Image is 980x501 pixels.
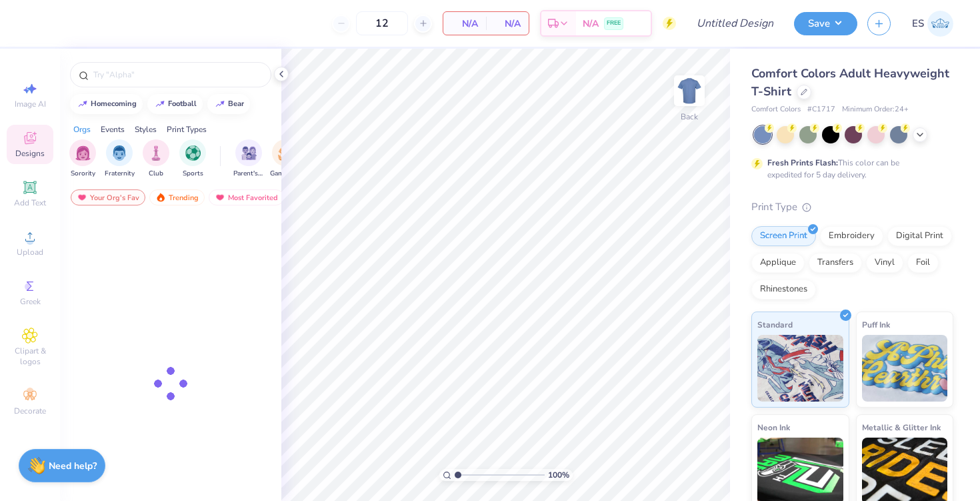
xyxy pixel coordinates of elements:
[809,253,862,273] div: Transfers
[278,145,293,161] img: Game Day Image
[757,420,790,434] span: Neon Ink
[356,11,408,35] input: – –
[135,123,157,135] div: Styles
[149,189,205,205] div: Trending
[676,77,703,104] img: Back
[233,139,264,179] div: filter for Parent's Weekend
[14,197,46,208] span: Add Text
[583,17,599,31] span: N/A
[927,11,953,37] img: Erica Springer
[91,100,137,107] div: homecoming
[20,296,41,307] span: Greek
[757,318,793,332] span: Standard
[209,189,284,205] div: Most Favorited
[751,65,949,99] span: Comfort Colors Adult Heavyweight T-Shirt
[149,145,163,161] img: Club Image
[228,100,244,107] div: bear
[183,169,203,179] span: Sports
[179,139,206,179] div: filter for Sports
[179,139,206,179] button: filter button
[143,139,169,179] button: filter button
[207,94,250,114] button: bear
[147,94,203,114] button: football
[494,17,521,31] span: N/A
[69,139,96,179] button: filter button
[912,11,953,37] a: ES
[866,253,903,273] div: Vinyl
[548,469,569,481] span: 100 %
[751,199,953,215] div: Print Type
[70,94,143,114] button: homecoming
[862,318,890,332] span: Puff Ink
[215,193,225,202] img: most_fav.gif
[887,226,952,246] div: Digital Print
[14,406,46,416] span: Decorate
[69,139,96,179] div: filter for Sorority
[77,193,87,202] img: most_fav.gif
[149,169,163,179] span: Club
[105,139,135,179] div: filter for Fraternity
[7,346,53,367] span: Clipart & logos
[757,335,843,402] img: Standard
[105,139,135,179] button: filter button
[75,145,91,161] img: Sorority Image
[607,19,621,28] span: FREE
[270,169,301,179] span: Game Day
[241,145,257,161] img: Parent's Weekend Image
[270,139,301,179] button: filter button
[15,99,46,109] span: Image AI
[15,148,45,159] span: Designs
[71,189,145,205] div: Your Org's Fav
[215,100,225,108] img: trend_line.gif
[820,226,883,246] div: Embroidery
[451,17,478,31] span: N/A
[751,104,801,115] span: Comfort Colors
[155,193,166,202] img: trending.gif
[233,139,264,179] button: filter button
[73,123,91,135] div: Orgs
[912,16,924,31] span: ES
[807,104,835,115] span: # C1717
[681,111,698,123] div: Back
[92,68,263,81] input: Try "Alpha"
[167,123,207,135] div: Print Types
[862,420,941,434] span: Metallic & Glitter Ink
[751,253,805,273] div: Applique
[751,226,816,246] div: Screen Print
[907,253,939,273] div: Foil
[49,460,97,472] strong: Need help?
[112,145,127,161] img: Fraternity Image
[862,335,948,402] img: Puff Ink
[77,100,88,108] img: trend_line.gif
[17,247,43,258] span: Upload
[155,100,165,108] img: trend_line.gif
[842,104,909,115] span: Minimum Order: 24 +
[794,12,857,35] button: Save
[71,169,95,179] span: Sorority
[767,157,838,168] strong: Fresh Prints Flash:
[686,10,784,37] input: Untitled Design
[105,169,135,179] span: Fraternity
[168,100,197,107] div: football
[143,139,169,179] div: filter for Club
[233,169,264,179] span: Parent's Weekend
[751,280,816,300] div: Rhinestones
[185,145,201,161] img: Sports Image
[767,157,931,181] div: This color can be expedited for 5 day delivery.
[101,123,125,135] div: Events
[270,139,301,179] div: filter for Game Day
